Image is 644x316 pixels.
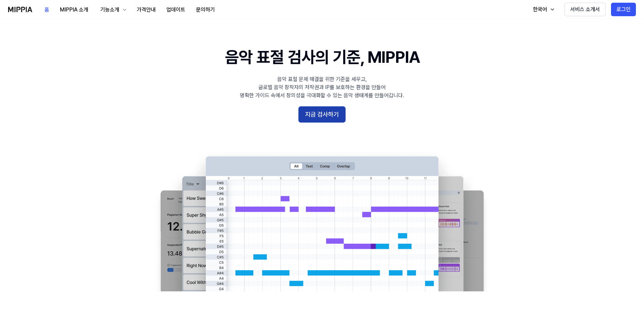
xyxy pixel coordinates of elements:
button: 홈 [39,3,55,17]
div: 음악 표절 문제 해결을 위한 기준을 세우고, 글로벌 음악 창작자의 저작권과 IP를 보호하는 환경을 만들어 명확한 가이드 속에서 창의성을 극대화할 수 있는 음악 생태계를 만들어... [240,75,404,100]
button: 서비스 소개서 [565,3,606,16]
button: 문의하기 [191,3,220,17]
button: 로그인 [611,3,636,16]
button: 기능소개 [94,3,131,17]
button: MIPPIA 소개 [55,3,94,17]
a: 홈 [39,0,55,19]
a: 업데이트 [161,0,191,19]
button: 한국어 [526,3,559,16]
button: 지금 검사하기 [298,106,346,123]
button: 가격안내 [131,3,161,17]
img: logo [8,7,32,12]
div: 기능소개 [99,6,121,14]
h1: 음악 표절 검사의 기준, MIPPIA [225,46,419,69]
button: 업데이트 [161,3,191,17]
img: main Image [147,150,497,291]
div: 한국어 [532,5,548,14]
